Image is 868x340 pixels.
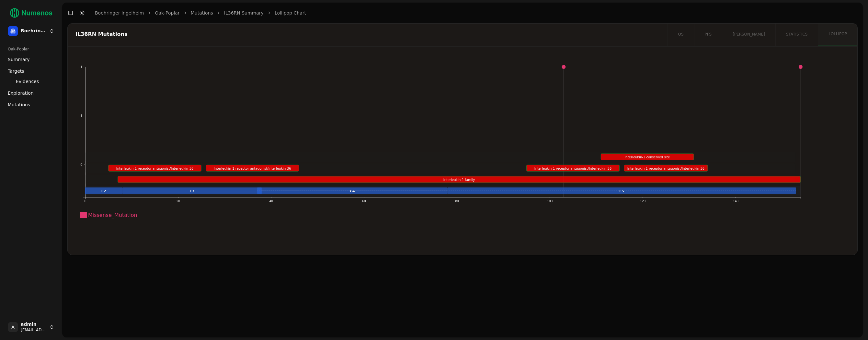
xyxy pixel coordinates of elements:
a: IL36RN Summary [224,10,264,16]
span: Summary [8,56,30,63]
a: Exploration [5,88,57,98]
nav: breadcrumb [95,10,306,16]
div: IL36RN Mutations [75,32,658,37]
text: Interleukin-1 receptor antagonist/Interleukin-36 [628,167,705,170]
a: Mutations [5,100,57,110]
text: Interleukin-1 conserved site [625,155,670,159]
button: Boehringer Ingelheim [5,23,57,39]
text: 120 [641,199,646,203]
text: E3 [190,189,195,193]
a: Lollipop Chart [275,10,306,16]
text: 0 [80,163,82,166]
text: Interleukin-1 family [444,178,475,182]
span: A [8,322,18,332]
span: Boehringer Ingelheim [21,28,47,34]
a: Evidences [13,77,49,86]
text: 80 [455,199,459,203]
text: 1 [80,65,82,69]
a: Summary [5,54,57,65]
text: E2 [101,189,106,193]
text: Interleukin-1 receptor antagonist/Interleukin-36 [535,167,612,170]
span: Evidences [16,78,39,85]
a: Boehringer Ingelheim [95,10,144,16]
a: Oak-Poplar [155,10,179,16]
text: E5 [620,189,624,193]
text: 40 [269,199,273,203]
text: 20 [177,199,180,203]
text: E4 [350,189,355,193]
text: 0 [85,199,86,203]
text: 100 [548,199,553,203]
text: 60 [362,199,366,203]
button: Aadmin[EMAIL_ADDRESS] [5,319,57,335]
span: Mutations [8,101,30,108]
span: Targets [8,68,24,74]
text: Missense_Mutation [88,212,137,218]
text: Interleukin-1 receptor antagonist/Interleukin-36 [116,167,194,170]
text: 1 [80,114,82,118]
text: Interleukin-1 receptor antagonist/Interleukin-36 [214,167,291,170]
text: 140 [734,199,739,203]
span: admin [21,322,47,327]
span: Exploration [8,90,34,96]
span: [EMAIL_ADDRESS] [21,327,47,333]
a: Mutations [191,10,213,16]
div: Oak-Poplar [5,44,57,54]
a: Targets [5,66,57,76]
button: Toggle Dark Mode [78,8,87,17]
button: Toggle Sidebar [66,8,75,17]
img: Numenos [5,5,57,21]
